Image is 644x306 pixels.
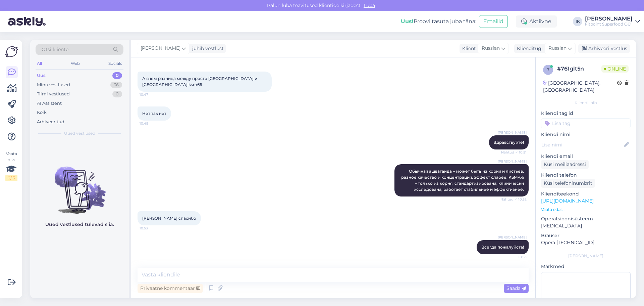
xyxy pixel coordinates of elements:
div: 36 [110,82,122,88]
div: Privaatne kommentaar [138,284,203,293]
span: Russian [482,45,500,52]
span: Luba [362,2,377,8]
span: Otsi kliente [42,46,68,53]
p: Klienditeekond [541,190,631,198]
p: Brauser [541,232,631,239]
p: Operatsioonisüsteem [541,215,631,222]
p: Märkmed [541,263,631,270]
span: Нет так нет [142,111,166,116]
div: Web [69,59,81,68]
p: Uued vestlused tulevad siia. [45,221,114,228]
div: Klienditugi [514,45,543,52]
b: Uus! [401,18,414,25]
span: [PERSON_NAME] [498,235,527,240]
p: Vaata edasi ... [541,207,631,213]
span: Russian [548,45,567,52]
div: AI Assistent [37,100,62,107]
span: Обычная ашваганда – может быть из корня и листьев, разное качество и концентрация, эффект слабее.... [401,169,525,192]
p: Kliendi nimi [541,131,631,138]
span: [PERSON_NAME] спасибо [142,216,196,221]
span: Online [601,65,629,73]
div: 0 [112,72,122,79]
span: 10:53 [501,255,527,260]
div: [GEOGRAPHIC_DATA], [GEOGRAPHIC_DATA] [543,80,617,94]
p: Kliendi telefon [541,172,631,179]
p: [MEDICAL_DATA] [541,222,631,229]
span: 10:47 [140,92,165,97]
div: Kõik [37,109,47,116]
span: А вчем разница между просто [GEOGRAPHIC_DATA] и [GEOGRAPHIC_DATA] ksm66 [142,76,258,87]
div: Küsi meiliaadressi [541,160,589,169]
span: Saada [506,285,526,291]
input: Lisa tag [541,118,631,128]
div: Fitpoint Superfood OÜ [585,21,633,27]
div: Proovi tasuta juba täna: [401,17,476,26]
span: Nähtud ✓ 10:51 [501,150,527,155]
div: juhib vestlust [190,45,224,52]
div: Arhiveeritud [37,119,64,125]
div: Socials [107,59,123,68]
div: 2 / 3 [5,175,17,181]
p: Opera [TECHNICAL_ID] [541,239,631,246]
p: Kliendi tag'id [541,110,631,117]
span: 10:53 [140,226,165,231]
span: 10:49 [140,121,165,126]
button: Emailid [479,15,508,28]
span: Здравствуйте! [494,140,524,145]
div: Klient [460,45,476,52]
div: Minu vestlused [37,82,70,88]
span: Uued vestlused [64,130,95,136]
a: [PERSON_NAME]Fitpoint Superfood OÜ [585,16,640,27]
span: [PERSON_NAME] [498,130,527,135]
div: # 761glt5n [557,65,601,73]
div: Arhiveeri vestlus [578,44,630,53]
span: Всегда пожалуйста! [481,245,524,250]
div: IK [573,17,582,26]
div: Tiimi vestlused [37,91,70,97]
img: Askly Logo [5,45,18,58]
div: All [36,59,43,68]
span: [PERSON_NAME] [498,159,527,164]
span: 7 [547,67,549,72]
input: Lisa nimi [541,141,623,148]
div: [PERSON_NAME] [541,253,631,259]
div: [PERSON_NAME] [585,16,633,21]
img: No chats [30,155,129,215]
a: [URL][DOMAIN_NAME] [541,198,594,204]
p: Kliendi email [541,153,631,160]
div: Vaata siia [5,151,17,181]
div: Uus [37,72,46,79]
div: Kliendi info [541,100,631,106]
span: [PERSON_NAME] [141,45,180,52]
span: Nähtud ✓ 10:52 [500,197,527,202]
div: Aktiivne [516,15,557,28]
div: 0 [112,91,122,97]
div: Küsi telefoninumbrit [541,179,595,188]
